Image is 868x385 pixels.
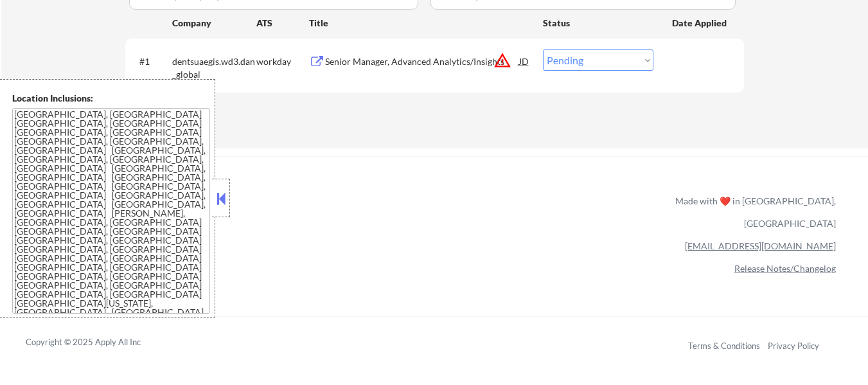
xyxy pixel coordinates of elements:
div: Title [309,17,531,30]
a: Terms & Conditions [688,341,760,351]
div: JD [518,49,531,73]
div: Date Applied [672,17,729,30]
div: Status [543,11,653,34]
div: Senior Manager, Advanced Analytics/Insights [325,55,519,68]
div: #1 [139,55,162,68]
div: ATS [256,17,309,30]
a: [EMAIL_ADDRESS][DOMAIN_NAME] [685,240,836,251]
a: Privacy Policy [768,341,819,351]
div: dentsuaegis.wd3.dan_global [172,55,256,80]
div: Copyright © 2025 Apply All Inc [26,336,173,349]
div: workday [256,55,309,68]
div: Made with ❤️ in [GEOGRAPHIC_DATA], [GEOGRAPHIC_DATA] [670,190,836,235]
div: Company [172,17,256,30]
button: warning_amber [493,51,511,69]
a: Release Notes/Changelog [734,263,836,274]
div: Location Inclusions: [12,92,210,105]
